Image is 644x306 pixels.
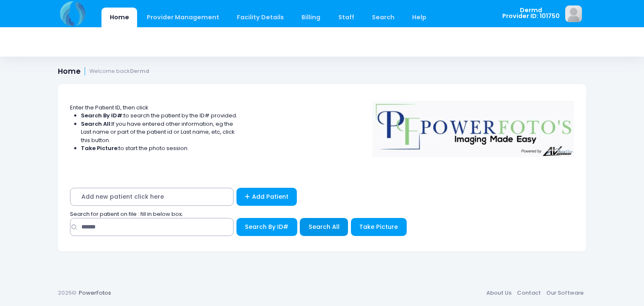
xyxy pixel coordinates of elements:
button: Search By ID# [236,218,297,236]
a: Help [404,8,435,27]
a: About Us [483,285,514,301]
small: Welcome back [89,68,149,75]
a: Search [364,8,402,27]
li: to start the photo session. [81,144,238,153]
li: to search the patient by the ID# provided. [81,112,238,120]
a: Billing [293,8,329,27]
a: Facility Details [229,8,292,27]
button: Take Picture [351,218,407,236]
a: Provider Management [138,8,227,27]
span: Enter the Patient ID, then click [70,104,148,112]
span: Add new patient click here [70,188,234,206]
span: Take Picture [359,223,398,231]
a: Home [101,8,137,27]
a: Add Patient [236,188,297,206]
li: If you have entered other information, eg the Last name or part of the patient id or Last name, e... [81,120,238,145]
a: Staff [330,8,362,27]
img: Logo [369,95,578,157]
button: Search All [300,218,348,236]
h1: Home [58,67,149,76]
span: Search All [309,223,340,231]
span: Dermd Provider ID: 101750 [502,7,560,19]
img: image [565,5,582,22]
span: 2025© [58,289,76,297]
a: Contact [514,285,543,301]
span: Search for patient on file : fill in below box; [70,210,183,218]
strong: Take Picture: [81,144,119,152]
a: Our Software [543,285,586,301]
strong: Dermd [130,67,149,75]
a: PowerFotos [79,289,111,297]
strong: Search All: [81,120,112,128]
strong: Search By ID#: [81,112,124,119]
span: Search By ID# [245,223,288,231]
